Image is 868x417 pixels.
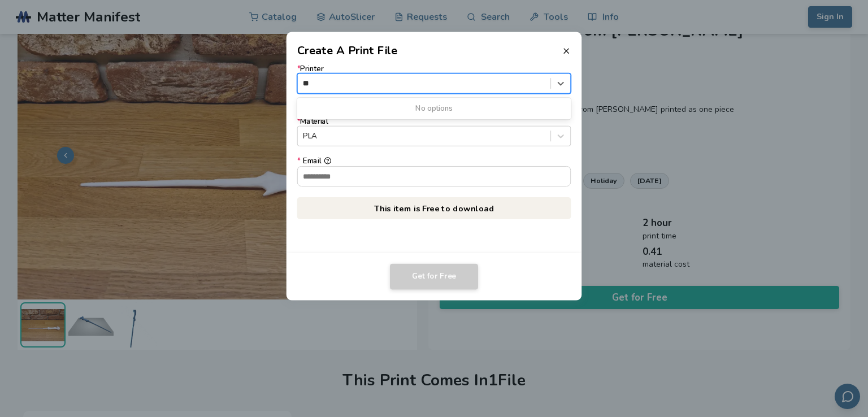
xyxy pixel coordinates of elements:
p: This item is Free to download [297,197,571,219]
button: Get for Free [390,264,478,290]
input: *MaterialPLA [303,132,305,141]
input: *PrinterNo options [303,79,309,88]
button: *Email [324,157,331,164]
div: Email [297,157,571,166]
h2: Create A Print File [297,42,398,59]
label: Printer [297,64,571,93]
div: No options [297,100,571,117]
input: *Email [298,166,571,185]
label: Material [297,118,571,146]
